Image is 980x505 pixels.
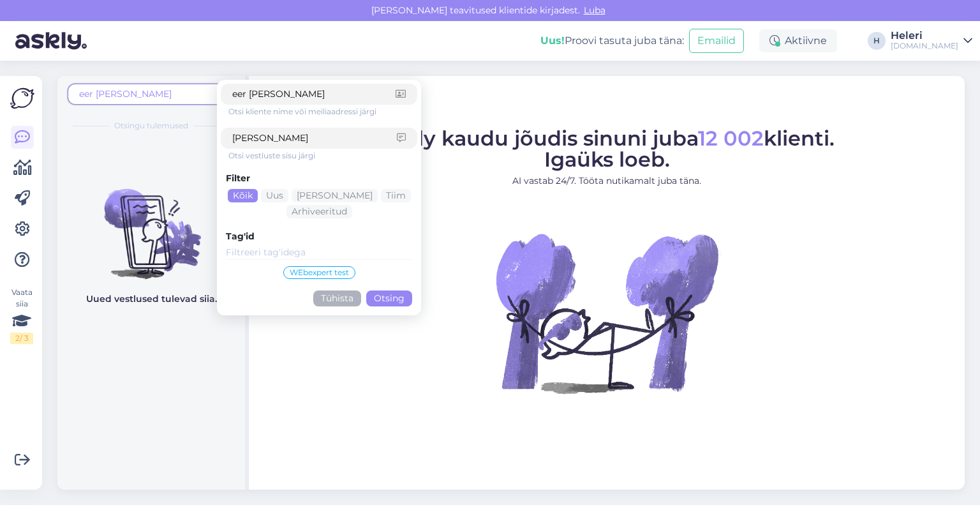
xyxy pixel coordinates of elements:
[689,29,744,53] button: Emailid
[10,287,33,344] div: Vaata siia
[380,174,835,188] p: AI vastab 24/7. Tööta nutikamalt juba täna.
[891,31,972,51] a: Heleri[DOMAIN_NAME]
[228,189,258,202] div: Kõik
[79,88,172,100] span: eer [PERSON_NAME]
[492,198,722,428] img: No Chat active
[228,150,417,162] div: Otsi vestluste sisu järgi
[759,29,837,52] div: Aktiivne
[540,33,684,49] div: Proovi tasuta juba täna:
[10,333,33,344] div: 2 / 3
[86,292,217,306] p: Uued vestlused tulevad siia.
[226,230,412,243] div: Tag'id
[228,106,417,117] div: Otsi kliente nime või meiliaadressi järgi
[226,246,412,260] input: Filtreeri tag'idega
[10,86,34,110] img: Askly Logo
[232,132,397,145] input: Otsi vestlustes
[698,126,764,151] span: 12 002
[891,31,958,41] div: Heleri
[891,41,958,51] div: [DOMAIN_NAME]
[232,87,396,101] input: Otsi kliente
[57,166,245,281] img: No chats
[868,32,886,50] div: H
[380,126,835,172] span: Askly kaudu jõudis sinuni juba klienti. Igaüks loeb.
[114,120,188,132] span: Otsingu tulemused
[226,172,412,185] div: Filter
[580,4,609,16] span: Luba
[540,34,565,47] b: Uus!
